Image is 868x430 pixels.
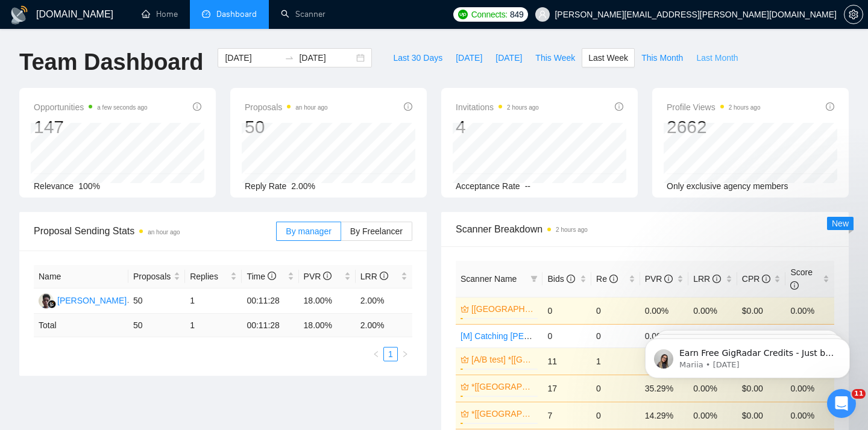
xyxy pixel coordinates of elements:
[456,222,834,237] span: Scanner Breakdown
[667,181,788,191] span: Only exclusive agency members
[356,288,412,314] td: 2.00%
[785,402,834,429] td: 0.00%
[291,181,315,191] span: 2.00%
[133,270,171,283] span: Proposals
[542,347,591,375] td: 11
[591,324,640,347] td: 0
[844,10,863,19] span: setting
[495,51,522,64] span: [DATE]
[693,274,721,284] span: LRR
[712,275,721,283] span: info-circle
[609,275,618,283] span: info-circle
[401,351,409,358] span: right
[360,272,388,281] span: LRR
[582,48,635,67] button: Last Week
[190,270,228,283] span: Replies
[832,219,849,228] span: New
[97,104,147,111] time: a few seconds ago
[242,288,298,314] td: 00:11:28
[245,100,328,114] span: Proposals
[667,116,761,139] div: 2662
[567,275,575,283] span: info-circle
[299,314,356,337] td: 18.00 %
[538,10,547,19] span: user
[268,272,276,280] span: info-circle
[10,5,29,25] img: logo
[615,102,623,111] span: info-circle
[39,293,54,308] img: AK
[471,407,535,420] a: *[[GEOGRAPHIC_DATA]/[GEOGRAPHIC_DATA]] AI Agent Development
[461,274,517,284] span: Scanner Name
[530,275,538,282] span: filter
[737,402,786,429] td: $0.00
[295,104,327,111] time: an hour ago
[404,102,412,111] span: info-circle
[510,8,523,21] span: 849
[542,375,591,402] td: 17
[299,288,356,314] td: 18.00%
[547,274,574,284] span: Bids
[369,347,383,361] li: Previous Page
[844,5,863,24] button: setting
[688,297,737,324] td: 0.00%
[386,48,449,67] button: Last 30 Days
[48,300,56,308] img: gigradar-bm.png
[844,10,863,19] a: setting
[456,181,520,191] span: Acceptance Rate
[458,10,468,19] img: upwork-logo.png
[245,181,286,191] span: Reply Rate
[456,100,539,114] span: Invitations
[664,275,673,283] span: info-circle
[528,270,540,288] span: filter
[461,355,469,364] span: crown
[245,116,328,139] div: 50
[19,48,203,76] h1: Team Dashboard
[762,275,770,283] span: info-circle
[286,226,331,236] span: By manager
[461,331,580,341] a: [M] Catching [PERSON_NAME]
[785,297,834,324] td: 0.00%
[542,324,591,347] td: 0
[185,288,242,314] td: 1
[591,347,640,375] td: 1
[148,229,180,235] time: an hour ago
[128,288,185,314] td: 50
[393,51,442,64] span: Last 30 Days
[556,226,588,233] time: 2 hours ago
[535,51,575,64] span: This Week
[193,102,201,111] span: info-circle
[225,51,280,64] input: Start date
[398,347,412,361] li: Next Page
[456,116,539,139] div: 4
[529,48,582,67] button: This Week
[826,102,834,111] span: info-circle
[667,100,761,114] span: Profile Views
[384,347,397,361] a: 1
[471,8,508,21] span: Connects:
[690,48,744,67] button: Last Month
[202,10,210,18] span: dashboard
[790,281,799,290] span: info-circle
[461,382,469,391] span: crown
[461,410,469,418] span: crown
[588,51,628,64] span: Last Week
[323,272,332,280] span: info-circle
[34,223,276,238] span: Proposal Sending Stats
[591,375,640,402] td: 0
[596,274,618,284] span: Re
[525,181,530,191] span: --
[641,51,683,64] span: This Month
[471,380,535,393] a: *[[GEOGRAPHIC_DATA]] AI & Machine Learning Software
[398,347,412,361] button: right
[471,353,535,366] a: [A/B test] *[[GEOGRAPHIC_DATA]] AI & Machine Learning Software
[128,314,185,337] td: 50
[57,294,127,307] div: [PERSON_NAME]
[542,297,591,324] td: 0
[142,9,178,19] a: homeHome
[356,314,412,337] td: 2.00 %
[790,267,813,290] span: Score
[373,351,380,358] span: left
